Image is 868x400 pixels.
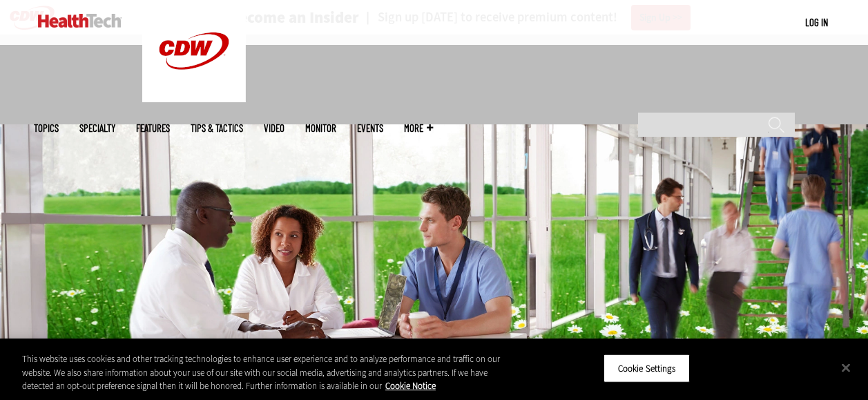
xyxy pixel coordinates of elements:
a: Video [264,123,284,133]
a: More information about your privacy [385,380,436,392]
a: Features [136,123,170,133]
button: Close [831,352,861,383]
div: User menu [805,15,828,30]
div: This website uses cookies and other tracking technologies to enhance user experience and to analy... [22,352,521,393]
a: Tips & Tactics [191,123,243,133]
span: Topics [34,123,59,133]
a: MonITor [305,123,336,133]
img: Home [38,14,122,28]
span: More [404,123,433,133]
span: Specialty [79,123,115,133]
a: CDW [142,91,246,106]
button: Cookie Settings [604,354,690,383]
a: Events [357,123,383,133]
a: Log in [805,16,828,28]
